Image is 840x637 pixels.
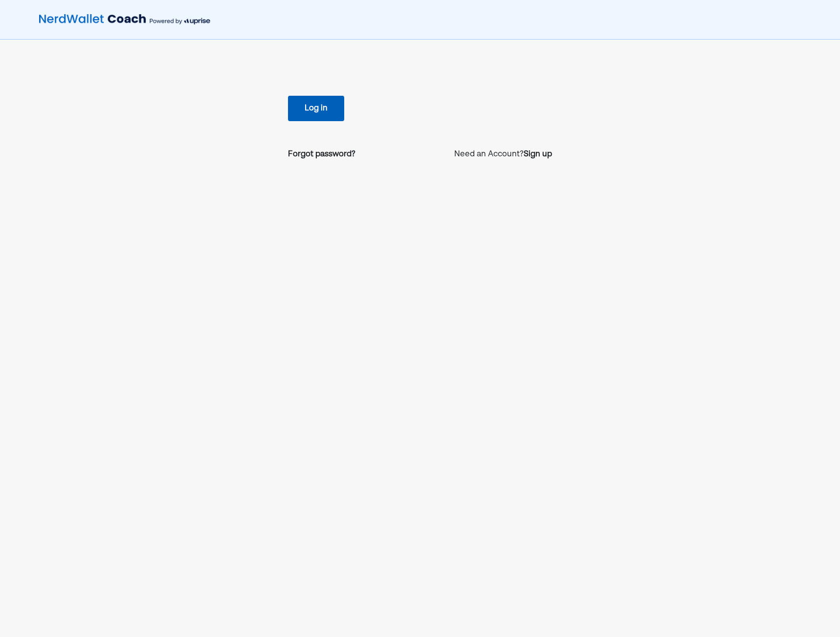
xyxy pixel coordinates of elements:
[288,96,344,121] button: Log in
[524,149,552,160] a: Sign up
[454,149,552,160] p: Need an Account?
[288,149,355,160] a: Forgot password?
